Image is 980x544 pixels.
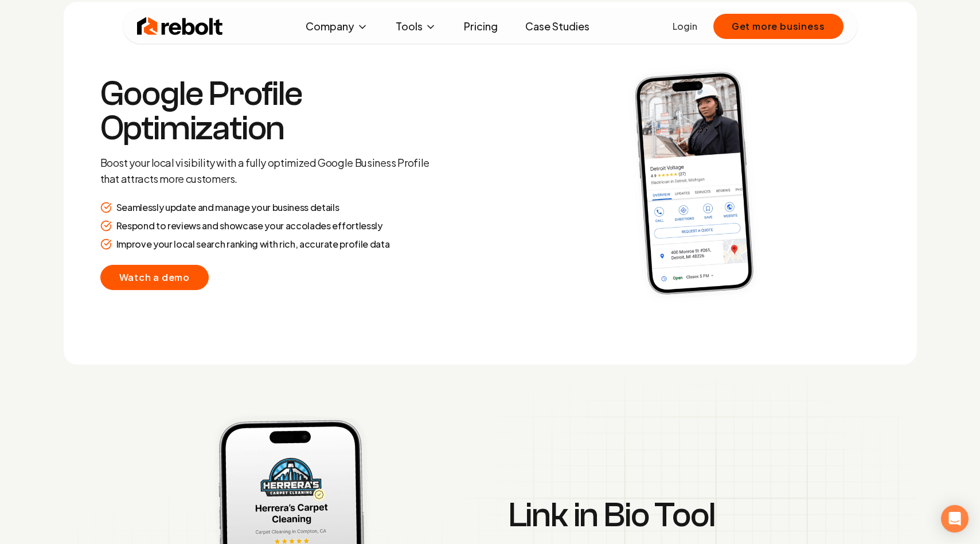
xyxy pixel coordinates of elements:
a: Watch a demo [100,265,209,290]
a: Login [673,19,697,33]
h3: Google Profile Optimization [100,77,431,146]
button: Tools [386,15,446,38]
img: Social Preview [509,38,880,328]
button: Get more business [713,14,844,39]
p: Respond to reviews and showcase your accolades effortlessly [116,219,382,233]
p: Seamlessly update and manage your business details [116,201,339,214]
div: Open Intercom Messenger [941,505,969,533]
img: Rebolt Logo [137,15,223,38]
h3: Link in Bio Tool [509,498,839,533]
a: Pricing [455,15,507,38]
button: Company [296,15,377,38]
a: Case Studies [516,15,599,38]
p: Boost your local visibility with a fully optimized Google Business Profile that attracts more cus... [100,155,431,187]
p: Improve your local search ranking with rich, accurate profile data [116,237,390,251]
